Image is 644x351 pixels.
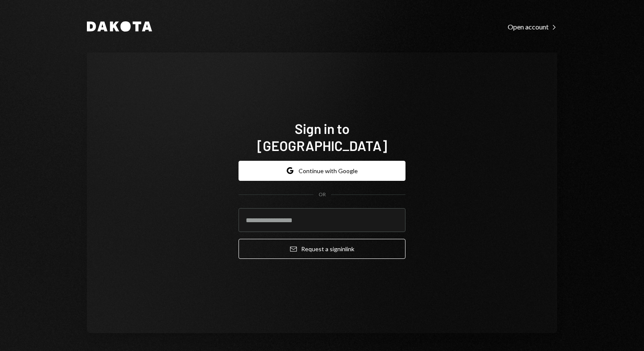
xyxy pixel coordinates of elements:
div: OR [319,191,326,198]
a: Open account [508,22,557,31]
button: Request a signinlink [239,239,405,259]
button: Continue with Google [239,161,405,181]
h1: Sign in to [GEOGRAPHIC_DATA] [239,120,405,154]
div: Open account [508,23,557,31]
